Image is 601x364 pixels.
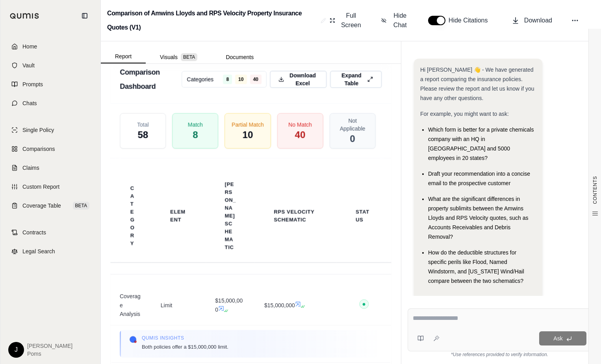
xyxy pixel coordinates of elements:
[378,8,412,33] button: Hide Chat
[264,203,327,228] th: RPS Velocity Schematic
[120,292,142,318] span: Coverage Analysis
[340,11,362,30] span: Full Screen
[287,72,318,87] span: Download Excel
[129,336,137,344] img: Qumis
[5,38,96,55] a: Home
[232,121,264,128] span: Partial Match
[121,180,144,252] th: Category
[330,71,382,88] button: Expand Table
[22,80,43,88] span: Prompts
[350,132,355,145] span: 0
[107,6,317,35] h2: Comparison of Amwins Lloyds and RPS Velocity Property Insurance Quotes (V1)
[5,224,96,241] a: Contracts
[27,350,72,358] span: Poms
[295,128,306,141] span: 40
[22,202,61,210] span: Coverage Table
[5,178,96,195] a: Custom Report
[10,13,39,19] img: Qumis Logo
[359,299,369,311] button: ●
[5,140,96,158] a: Comparisons
[146,51,211,63] button: Visuals
[22,126,54,134] span: Single Policy
[428,126,534,161] span: Which form is better for a private chemicals company with an HQ in [GEOGRAPHIC_DATA] and 5000 emp...
[428,196,528,240] span: What are the significant differences in property sublimits between the Amwins Lloyds and RPS Velo...
[592,176,598,204] span: CONTENTS
[215,176,246,256] th: [PERSON_NAME] Schematic
[243,128,253,141] span: 10
[235,75,247,84] span: 10
[5,76,96,93] a: Prompts
[78,9,91,22] button: Collapse sidebar
[22,228,46,236] span: Contracts
[428,171,530,186] span: Draft your recommendation into a concise email to the prospective customer
[5,121,96,139] a: Single Policy
[187,76,213,84] span: Categories
[223,75,232,84] span: 8
[182,71,266,88] button: Categories81040
[22,43,37,50] span: Home
[553,335,562,342] span: Ask
[120,65,182,94] h3: Comparison Dashboard
[22,247,55,255] span: Legal Search
[270,71,327,88] button: Download Excel
[539,331,586,345] button: Ask
[408,351,592,358] div: *Use references provided to verify information.
[339,72,364,87] span: Expand Table
[336,117,369,132] span: Not Applicable
[288,121,312,128] span: No Match
[420,111,509,117] span: For example, you might want to ask:
[346,203,379,228] th: Status
[142,335,228,341] span: Qumis INSIGHTS
[215,296,246,314] span: $15,000,000
[326,8,365,33] button: Full Screen
[508,13,555,28] button: Download
[22,183,59,191] span: Custom Report
[8,342,24,358] div: J
[391,11,409,30] span: Hide Chat
[142,343,228,351] span: Both policies offer a $15,000,000 limit.
[27,342,72,350] span: [PERSON_NAME]
[137,121,149,128] span: Total
[428,249,524,284] span: How do the deductible structures for specific perils like Flood, Named Windstorm, and [US_STATE] ...
[211,51,268,63] button: Documents
[138,128,148,141] span: 58
[524,16,552,25] span: Download
[250,75,262,84] span: 40
[449,16,493,25] span: Hide Citations
[181,53,197,61] span: BETA
[22,145,55,153] span: Comparisons
[5,243,96,260] a: Legal Search
[5,57,96,74] a: Vault
[161,301,197,310] span: Limit
[188,121,203,128] span: Match
[193,128,198,141] span: 8
[5,159,96,176] a: Claims
[362,301,366,307] span: ●
[161,203,197,228] th: Element
[101,50,146,63] button: Report
[22,61,35,69] span: Vault
[420,67,534,101] span: Hi [PERSON_NAME] 👋 - We have generated a report comparing the insurance policies. Please review t...
[73,202,89,210] span: BETA
[5,95,96,112] a: Chats
[5,197,96,214] a: Coverage TableBETA
[22,164,39,172] span: Claims
[264,301,327,310] span: $15,000,000
[22,99,37,107] span: Chats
